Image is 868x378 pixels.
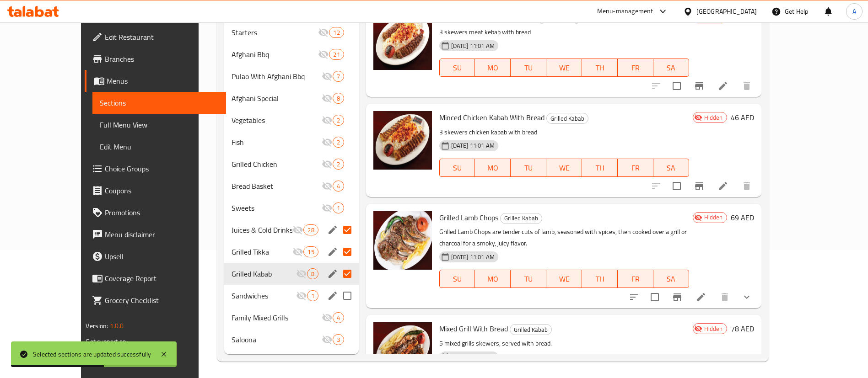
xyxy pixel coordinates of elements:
[224,263,358,285] div: Grilled Kabab8edit
[105,185,219,196] span: Coupons
[326,223,340,237] button: edit
[232,159,321,170] span: Grilled Chicken
[329,28,343,37] span: 12
[621,272,650,286] span: FR
[439,27,689,38] p: 3 skewers meat kebab with bread
[322,137,333,148] svg: Inactive section
[447,42,498,50] span: [DATE] 11:01 AM
[439,322,508,335] span: Mixed Grill With Bread
[510,324,552,335] div: Grilled Kabab
[333,204,344,213] span: 1
[653,270,689,288] button: SA
[333,94,344,103] span: 8
[224,65,358,87] div: Pulao With Afghani Bbq7
[105,251,219,262] span: Upsell
[510,325,551,335] span: Grilled Kabab
[224,197,358,219] div: Sweets1
[232,246,292,257] span: Grilled Tikka
[329,50,343,59] span: 21
[232,137,321,148] span: Fish
[105,32,219,43] span: Edit Restaurant
[701,213,727,222] span: Hidden
[439,211,498,224] span: Grilled Lamb Chops
[105,273,219,284] span: Coverage Report
[232,27,318,38] div: Starters
[621,61,650,75] span: FR
[224,285,358,307] div: Sandwiches1edit
[232,202,321,213] div: Sweets
[653,159,689,177] button: SA
[333,335,344,344] span: 3
[586,272,614,286] span: TH
[224,219,358,241] div: Juices & Cold Drinks28edit
[717,80,728,91] a: Edit menu item
[653,59,689,77] button: SA
[736,286,758,308] button: show more
[475,270,511,288] button: MO
[322,334,333,345] svg: Inactive section
[582,270,618,288] button: TH
[475,159,511,177] button: MO
[546,113,588,124] div: Grilled Kabab
[304,248,318,256] span: 15
[373,111,432,170] img: Minced Chicken Kabab With Bread
[326,289,340,303] button: edit
[439,270,475,288] button: SU
[333,160,344,169] span: 2
[439,159,475,177] button: SU
[717,181,728,192] a: Edit menu item
[224,131,358,153] div: Fish2
[439,127,689,138] p: 3 skewers chicken kabab with bread
[85,180,226,202] a: Coupons
[333,93,344,104] div: items
[586,161,614,175] span: TH
[85,267,226,289] a: Coverage Report
[232,93,321,104] span: Afghani Special
[224,21,358,43] div: Starters12
[546,270,582,288] button: WE
[373,11,432,70] img: Minced Meat Kebab With Bread
[322,159,333,170] svg: Inactive section
[582,59,618,77] button: TH
[307,290,318,301] div: items
[318,27,329,38] svg: Inactive section
[618,159,653,177] button: FR
[86,335,128,347] span: Get support on:
[479,161,507,175] span: MO
[731,211,754,224] h6: 69 AED
[475,59,511,77] button: MO
[333,116,344,125] span: 2
[701,325,727,333] span: Hidden
[232,334,321,345] span: Saloona
[657,161,685,175] span: SA
[439,338,689,349] p: 5 mixed grills skewers, served with bread.
[224,109,358,131] div: Vegetables2
[546,59,582,77] button: WE
[232,49,318,60] div: Afghani Bbq
[852,6,856,16] span: A
[514,161,543,175] span: TU
[333,202,344,213] div: items
[333,115,344,126] div: items
[307,292,318,300] span: 1
[105,207,219,218] span: Promotions
[307,270,318,278] span: 8
[731,11,754,24] h6: 49 AED
[224,18,358,354] nav: Menu sections
[736,75,758,97] button: delete
[304,226,318,234] span: 28
[666,286,688,308] button: Branch-specific-item
[322,71,333,82] svg: Inactive section
[329,49,344,60] div: items
[439,226,689,249] p: Grilled Lamb Chops are tender cuts of lamb, seasoned with spices, then cooked over a grill or cha...
[307,268,318,279] div: items
[550,61,578,75] span: WE
[447,141,498,150] span: [DATE] 11:01 AM
[224,153,358,175] div: Grilled Chicken2
[657,272,685,286] span: SA
[224,241,358,263] div: Grilled Tikka15edit
[92,92,226,114] a: Sections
